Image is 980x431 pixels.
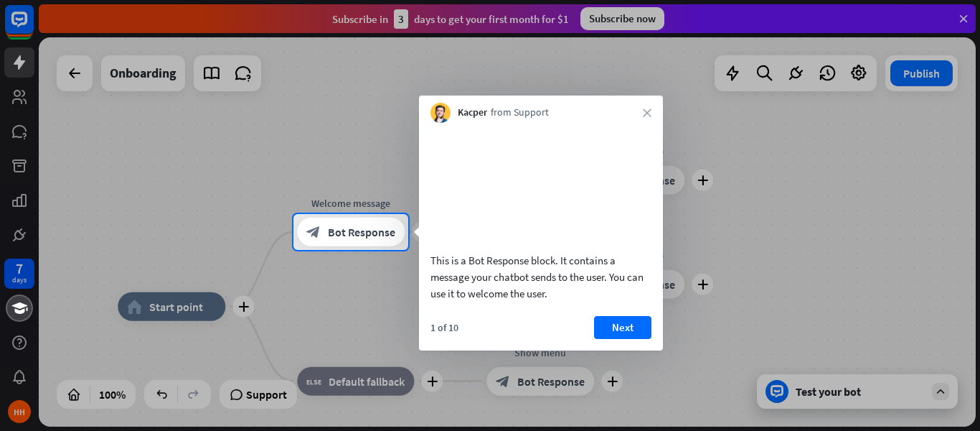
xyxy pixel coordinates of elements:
span: Kacper [458,106,487,120]
div: 1 of 10 [430,321,458,334]
span: from Support [491,106,549,120]
button: Open LiveChat chat widget [11,6,55,49]
i: close [643,108,651,117]
button: Next [594,316,651,339]
div: This is a Bot Response block. It contains a message your chatbot sends to the user. You can use i... [430,252,651,302]
i: block_bot_response [306,225,321,239]
span: Bot Response [328,225,395,239]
